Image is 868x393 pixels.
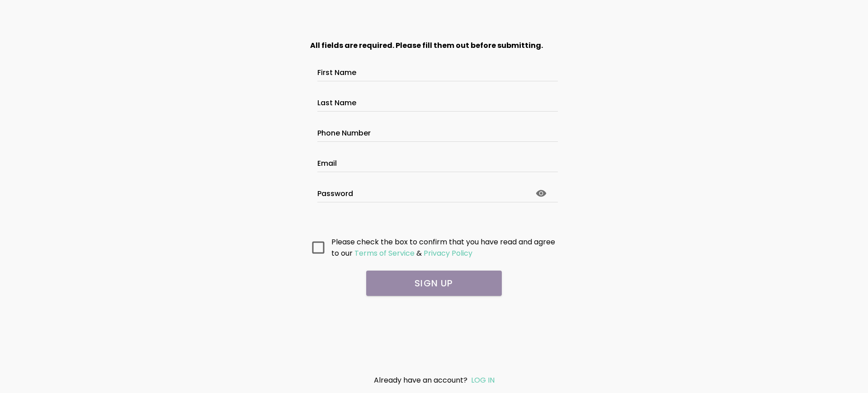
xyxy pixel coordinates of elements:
div: Already have an account? [328,374,540,386]
ion-text: Privacy Policy [424,248,472,258]
a: LOG IN [471,375,495,385]
ion-text: Terms of Service [354,248,415,258]
strong: All fields are required. Please fill them out before submitting. [310,40,543,51]
ion-col: Please check the box to confirm that you have read and agree to our & [329,234,561,261]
